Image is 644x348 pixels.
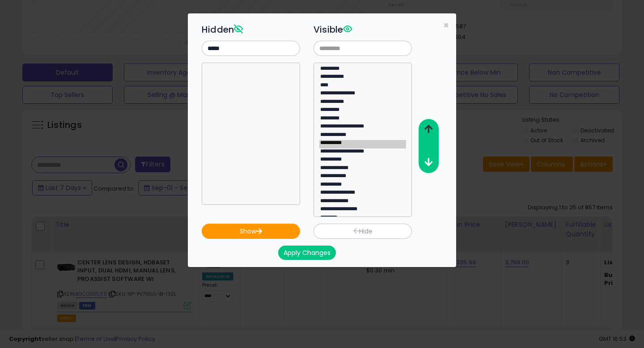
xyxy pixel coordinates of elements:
h3: Hidden [202,23,300,36]
button: Hide [314,224,412,239]
button: Apply Changes [278,246,336,260]
span: × [443,19,449,32]
button: Show [202,224,300,239]
h3: Visible [314,23,412,36]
